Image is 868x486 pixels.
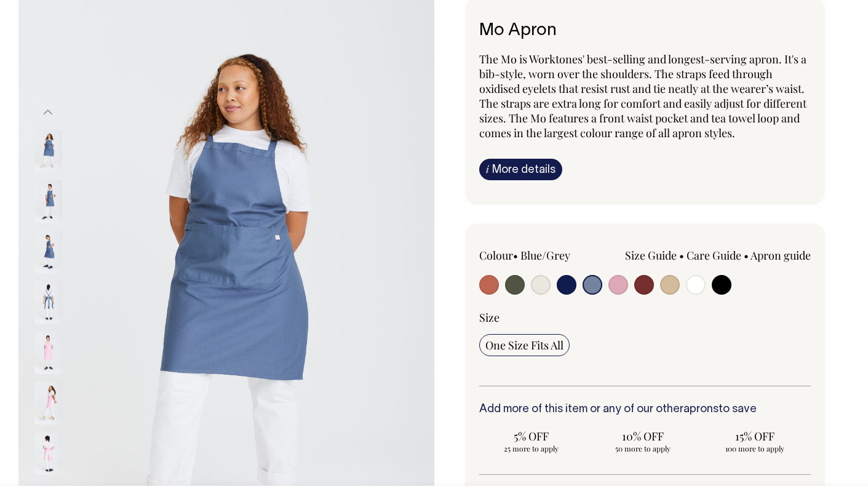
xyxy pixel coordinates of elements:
[520,248,570,263] label: Blue/Grey
[34,180,62,223] img: blue/grey
[39,98,57,126] button: Previous
[479,425,584,457] input: 5% OFF 25 more to apply
[479,248,612,263] div: Colour
[679,248,684,263] span: •
[513,248,518,263] span: •
[479,334,570,356] input: One Size Fits All
[591,425,695,457] input: 10% OFF 50 more to apply
[687,248,741,263] a: Care Guide
[479,52,806,140] span: The Mo is Worktones' best-selling and longest-serving apron. It's a bib-style, worn over the shou...
[485,338,563,353] span: One Size Fits All
[485,429,578,444] span: 5% OFF
[683,404,719,415] a: aprons
[34,382,62,425] img: pink
[34,432,62,476] img: pink
[479,22,811,41] h6: Mo Apron
[744,248,749,263] span: •
[486,162,489,175] span: i
[34,332,62,375] img: pink
[479,310,811,325] div: Size
[479,159,562,180] a: iMore details
[709,444,801,453] span: 100 more to apply
[34,231,62,274] img: blue/grey
[485,444,578,453] span: 25 more to apply
[751,248,811,263] a: Apron guide
[479,404,811,416] h6: Add more of this item or any of our other to save
[597,444,689,453] span: 50 more to apply
[34,130,62,173] img: blue/grey
[709,429,801,444] span: 15% OFF
[597,429,689,444] span: 10% OFF
[703,425,807,457] input: 15% OFF 100 more to apply
[625,248,677,263] a: Size Guide
[34,281,62,324] img: blue/grey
